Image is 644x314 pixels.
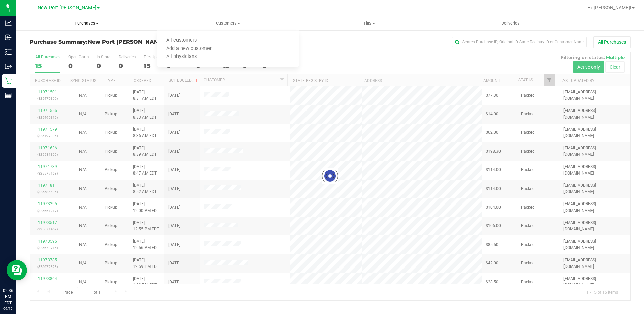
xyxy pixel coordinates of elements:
input: Search Purchase ID, Original ID, State Registry ID or Customer Name... [452,37,587,47]
inline-svg: Outbound [5,63,12,70]
iframe: Resource center [7,260,27,280]
span: Add a new customer [157,46,221,52]
span: Deliveries [492,20,529,26]
span: All customers [157,38,206,43]
a: Tills [299,16,440,30]
span: All physicians [157,54,206,60]
inline-svg: Inventory [5,49,12,55]
p: 09/19 [3,306,13,311]
span: New Port [PERSON_NAME] [38,5,96,11]
h3: Purchase Summary: [30,39,230,45]
span: Purchases [17,20,157,26]
span: Tills [299,20,440,26]
span: Hi, [PERSON_NAME]! [587,5,631,10]
a: Deliveries [440,16,581,30]
a: Purchases [16,16,157,30]
button: All Purchases [593,36,631,48]
a: Customers All customers Add a new customer All physicians [157,16,298,30]
p: 02:36 PM EDT [3,288,13,306]
span: Customers [157,20,298,26]
span: New Port [PERSON_NAME] [88,39,165,45]
inline-svg: Inbound [5,34,12,41]
inline-svg: Analytics [5,20,12,26]
inline-svg: Retail [5,77,12,84]
inline-svg: Reports [5,92,12,99]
